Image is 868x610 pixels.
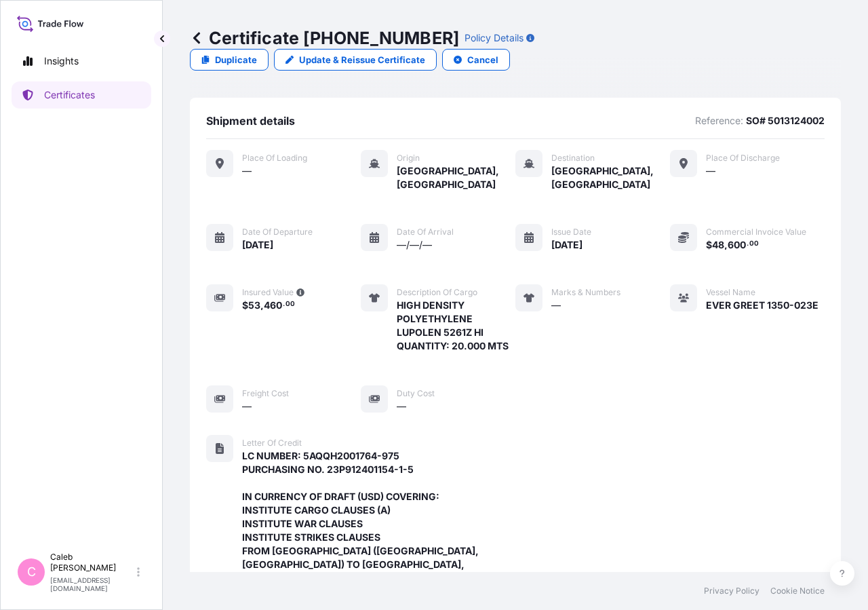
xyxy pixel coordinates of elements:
[551,227,591,237] span: Issue Date
[551,299,561,312] span: —
[442,49,510,71] button: Cancel
[242,388,289,399] span: Freight Cost
[712,240,724,250] span: 48
[749,242,759,246] span: 00
[242,238,273,252] span: [DATE]
[706,287,755,298] span: Vessel Name
[190,49,269,71] a: Duplicate
[283,302,285,307] span: .
[551,238,583,252] span: [DATE]
[44,54,79,68] p: Insights
[242,227,313,237] span: Date of departure
[706,240,712,250] span: $
[215,53,257,66] p: Duplicate
[50,552,134,573] p: Caleb [PERSON_NAME]
[704,586,759,596] a: Privacy Policy
[397,153,420,164] span: Origin
[12,81,151,109] a: Certificates
[274,49,437,71] a: Update & Reissue Certificate
[706,153,780,164] span: Place of discharge
[465,31,524,45] p: Policy Details
[724,240,728,250] span: ,
[397,238,432,252] span: —/—/—
[242,301,248,310] span: $
[397,287,477,298] span: Description of cargo
[551,153,595,164] span: Destination
[206,114,295,128] span: Shipment details
[50,576,134,592] p: [EMAIL_ADDRESS][DOMAIN_NAME]
[746,114,825,128] p: SO# 5013124002
[190,27,459,49] p: Certificate [PHONE_NUMBER]
[242,287,294,298] span: Insured Value
[299,53,425,66] p: Update & Reissue Certificate
[12,47,151,75] a: Insights
[248,301,260,310] span: 53
[706,227,806,237] span: Commercial Invoice Value
[285,302,295,307] span: 00
[27,565,36,579] span: C
[397,164,515,191] span: [GEOGRAPHIC_DATA], [GEOGRAPHIC_DATA]
[242,153,307,164] span: Place of Loading
[706,299,818,312] span: EVER GREET 1350-023E
[264,301,282,310] span: 460
[467,53,498,66] p: Cancel
[728,240,746,250] span: 600
[242,164,252,178] span: —
[397,388,435,399] span: Duty Cost
[44,88,95,102] p: Certificates
[242,400,252,413] span: —
[397,400,406,413] span: —
[551,287,620,298] span: Marks & Numbers
[551,164,670,191] span: [GEOGRAPHIC_DATA], [GEOGRAPHIC_DATA]
[747,242,749,246] span: .
[397,227,454,237] span: Date of arrival
[260,301,264,310] span: ,
[397,299,515,353] span: HIGH DENSITY POLYETHYLENE LUPOLEN 5261Z HI QUANTITY: 20.000 MTS
[242,438,302,449] span: Letter of Credit
[770,586,825,596] a: Cookie Notice
[706,164,715,178] span: —
[695,114,743,128] p: Reference:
